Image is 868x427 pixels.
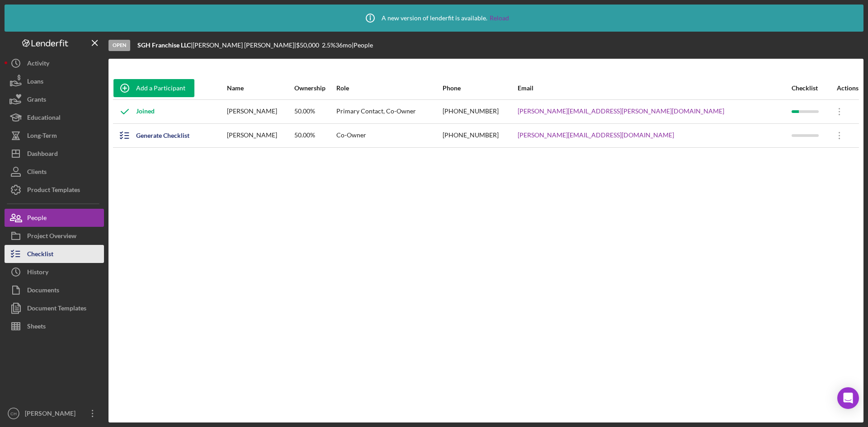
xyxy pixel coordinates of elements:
div: [PHONE_NUMBER] [443,124,517,147]
div: People [27,209,47,229]
button: Add a Participant [113,79,194,97]
div: A new version of lenderfit is available. [359,7,509,29]
div: 50.00% [294,100,336,123]
button: Project Overview [5,227,104,245]
div: Add a Participant [136,79,185,97]
div: Activity [27,54,49,75]
div: Documents [27,281,59,301]
div: [PERSON_NAME] [23,404,81,425]
div: Dashboard [27,145,58,165]
div: [PHONE_NUMBER] [443,100,517,123]
button: History [5,263,104,281]
div: Generate Checklist [136,127,189,145]
button: Educational [5,108,104,127]
button: Document Templates [5,299,104,317]
div: | People [352,42,373,49]
div: [PERSON_NAME] [227,100,293,123]
div: | [137,42,193,49]
div: 36 mo [335,42,352,49]
div: Ownership [294,84,336,92]
div: Sheets [27,317,46,338]
div: Checklist [792,84,828,92]
div: Document Templates [27,299,86,319]
div: Actions [828,84,859,92]
div: Educational [27,108,61,129]
div: Joined [113,100,155,123]
button: Generate Checklist [113,127,198,145]
button: Clients [5,163,104,181]
button: Product Templates [5,181,104,199]
div: 2.5 % [322,42,335,49]
button: Dashboard [5,145,104,163]
button: Sheets [5,317,104,335]
text: CH [10,411,17,416]
button: People [5,209,104,227]
button: Long-Term [5,127,104,145]
button: Checklist [5,245,104,263]
div: Name [227,84,293,92]
b: SGH Franchise LLC [137,41,191,49]
a: [PERSON_NAME][EMAIL_ADDRESS][DOMAIN_NAME] [518,131,674,139]
div: Open [108,40,130,51]
button: Loans [5,72,104,90]
div: Phone [443,84,517,92]
button: Documents [5,281,104,299]
div: Co-Owner [336,124,442,147]
div: Project Overview [27,227,76,247]
div: Loans [27,72,43,93]
div: [PERSON_NAME] [PERSON_NAME] | [193,42,296,49]
a: Reload [490,14,509,22]
span: $50,000 [296,41,319,49]
div: Role [336,84,442,92]
div: Primary Contact, Co-Owner [336,100,442,123]
div: Checklist [27,245,53,265]
div: Grants [27,90,46,111]
div: Long-Term [27,127,57,147]
div: [PERSON_NAME] [227,124,293,147]
a: [PERSON_NAME][EMAIL_ADDRESS][PERSON_NAME][DOMAIN_NAME] [518,108,724,115]
div: Clients [27,163,47,183]
button: CH[PERSON_NAME] [5,404,104,422]
div: 50.00% [294,124,336,147]
div: Product Templates [27,181,80,201]
div: Email [518,84,790,92]
button: Activity [5,54,104,72]
div: History [27,263,48,283]
button: Grants [5,90,104,108]
div: Open Intercom Messenger [837,387,859,409]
